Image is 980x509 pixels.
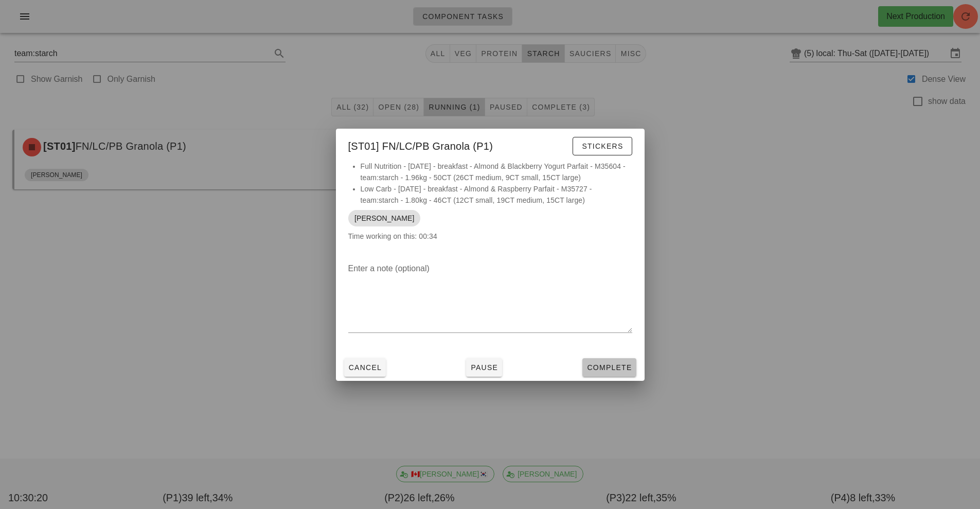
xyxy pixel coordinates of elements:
[354,210,414,226] span: [PERSON_NAME]
[581,142,623,150] span: Stickers
[361,183,632,206] li: Low Carb - [DATE] - breakfast - Almond & Raspberry Parfait - M35727 - team:starch - 1.80kg - 46CT...
[336,161,645,252] div: Time working on this: 00:34
[466,358,502,377] button: Pause
[348,363,382,372] span: Cancel
[361,161,632,183] li: Full Nutrition - [DATE] - breakfast - Almond & Blackberry Yogurt Parfait - M35604 - team:starch -...
[344,358,386,377] button: Cancel
[582,358,636,377] button: Complete
[573,137,632,155] button: Stickers
[470,363,498,372] span: Pause
[336,129,645,161] div: [ST01] FN/LC/PB Granola (P1)
[586,363,632,372] span: Complete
